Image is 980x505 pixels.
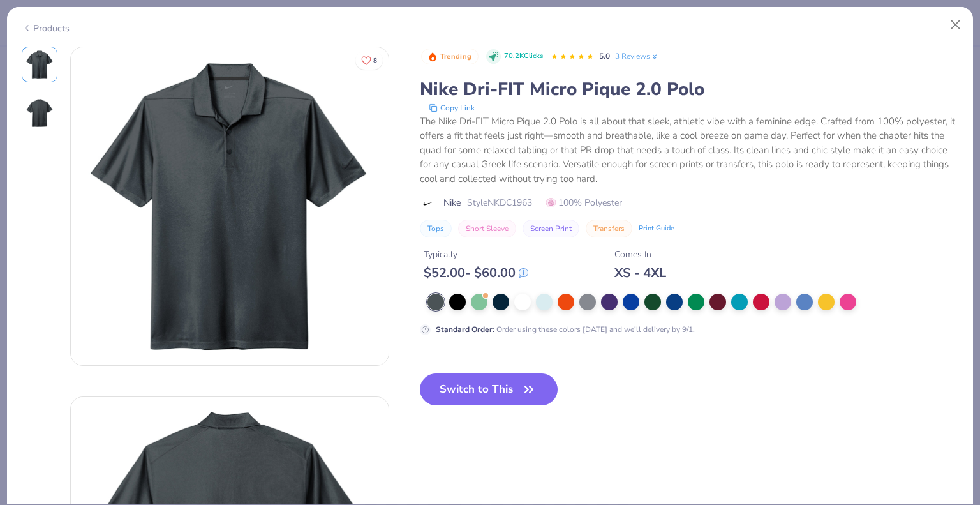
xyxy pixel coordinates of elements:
button: Tops [420,220,452,237]
div: Nike Dri-FIT Micro Pique 2.0 Polo [420,77,959,102]
button: Badge Button [421,49,479,65]
div: 5.0 Stars [551,47,594,67]
button: Switch to This [420,373,558,405]
img: Front [71,47,389,365]
strong: Standard Order : [436,324,494,335]
button: Like [355,51,383,70]
div: The Nike Dri-FIT Micro Pique 2.0 Polo is all about that sleek, athletic vibe with a feminine edge... [420,114,959,186]
button: Close [944,13,968,37]
div: Print Guide [639,223,674,234]
button: Screen Print [523,220,579,237]
button: copy to clipboard [425,102,479,114]
button: Transfers [586,220,632,237]
div: $ 52.00 - $ 60.00 [424,265,528,281]
a: 3 Reviews [615,50,659,62]
img: Trending sort [427,52,438,62]
span: Trending [440,53,471,60]
span: 8 [373,57,377,64]
span: Nike [443,196,461,209]
img: Back [24,98,55,128]
img: Front [24,49,55,80]
div: Products [22,22,70,35]
span: 5.0 [599,51,610,61]
div: XS - 4XL [614,265,666,281]
span: 70.2K Clicks [504,51,543,62]
div: Order using these colors [DATE] and we’ll delivery by 9/1. [436,324,695,335]
div: Comes In [614,248,666,261]
button: Short Sleeve [458,220,516,237]
div: Typically [424,248,528,261]
span: Style NKDC1963 [467,196,532,209]
span: 100% Polyester [546,196,622,209]
img: brand logo [420,199,437,209]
